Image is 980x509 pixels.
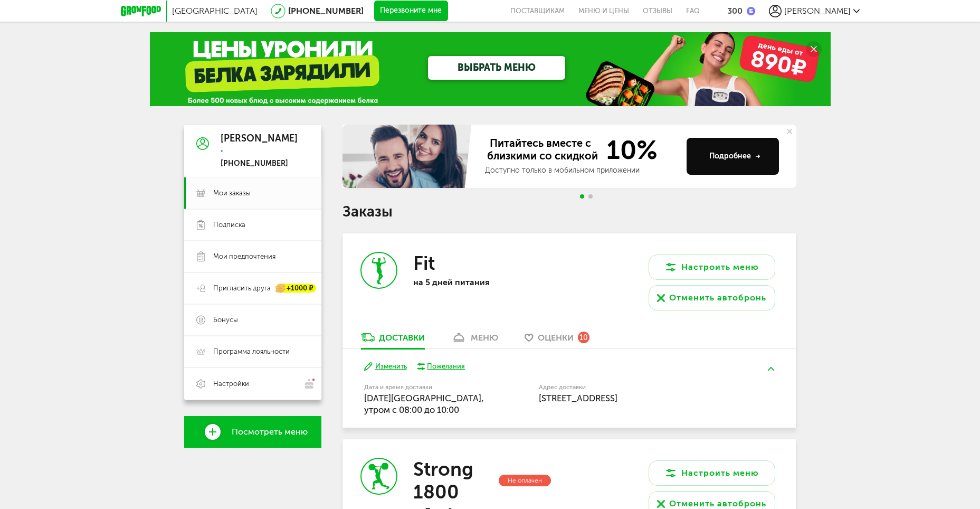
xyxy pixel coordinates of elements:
h3: Strong 1800 [413,458,496,503]
span: [PERSON_NAME] [784,6,851,16]
a: Подписка [184,209,321,241]
h3: Fit [413,252,435,275]
span: Go to slide 2 [588,194,593,199]
div: [PERSON_NAME] . [221,134,298,155]
span: Настройки [213,379,249,389]
a: [PHONE_NUMBER] [288,6,364,16]
button: Пожелания [417,362,465,371]
div: Подробнее [709,151,760,162]
a: Мои предпочтения [184,241,321,272]
a: Настройки [184,367,321,400]
button: Отменить автобронь [649,285,775,310]
button: Настроить меню [649,460,775,486]
div: Отменить автобронь [669,291,766,304]
label: Дата и время доставки [364,384,485,390]
span: [GEOGRAPHIC_DATA] [172,6,258,16]
a: Оценки 10 [519,332,595,348]
span: 10% [600,137,658,163]
div: Доступно только в мобильном приложении [485,165,678,176]
div: Не оплачен [499,475,551,487]
button: Подробнее [687,138,779,175]
span: Программа лояльности [213,347,290,356]
a: Пригласить друга +1000 ₽ [184,272,321,304]
span: Мои предпочтения [213,252,275,261]
a: Посмотреть меню [184,416,321,448]
img: family-banner.579af9d.jpg [342,125,474,188]
span: Посмотреть меню [232,427,308,437]
span: Go to slide 1 [580,194,584,199]
span: [DATE][GEOGRAPHIC_DATA], утром c 08:00 до 10:00 [364,393,484,414]
span: Питайтесь вместе с близкими со скидкой [485,137,600,163]
div: меню [471,333,498,343]
a: Бонусы [184,304,321,336]
div: 300 [727,6,743,16]
span: Оценки [538,333,574,343]
span: Бонусы [213,315,238,325]
p: на 5 дней питания [413,277,550,287]
span: Мои заказы [213,188,251,198]
span: Пригласить друга [213,284,271,293]
h1: Заказы [342,205,796,219]
img: bonus_b.cdccf46.png [747,7,755,15]
button: Перезвоните мне [374,1,448,22]
div: +1000 ₽ [276,284,316,293]
button: Настроить меню [649,254,775,280]
a: Мои заказы [184,177,321,209]
span: Подписка [213,220,245,230]
span: [STREET_ADDRESS] [539,393,617,403]
a: меню [446,332,503,348]
div: 10 [578,332,589,343]
div: Доставки [379,333,425,343]
a: Доставки [356,332,430,348]
a: ВЫБРАТЬ МЕНЮ [428,56,565,80]
button: Изменить [364,362,407,372]
div: [PHONE_NUMBER] [221,159,298,168]
div: Пожелания [427,362,465,371]
a: Программа лояльности [184,336,321,367]
label: Адрес доставки [539,384,736,390]
img: arrow-up-green.5eb5f82.svg [768,367,774,371]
